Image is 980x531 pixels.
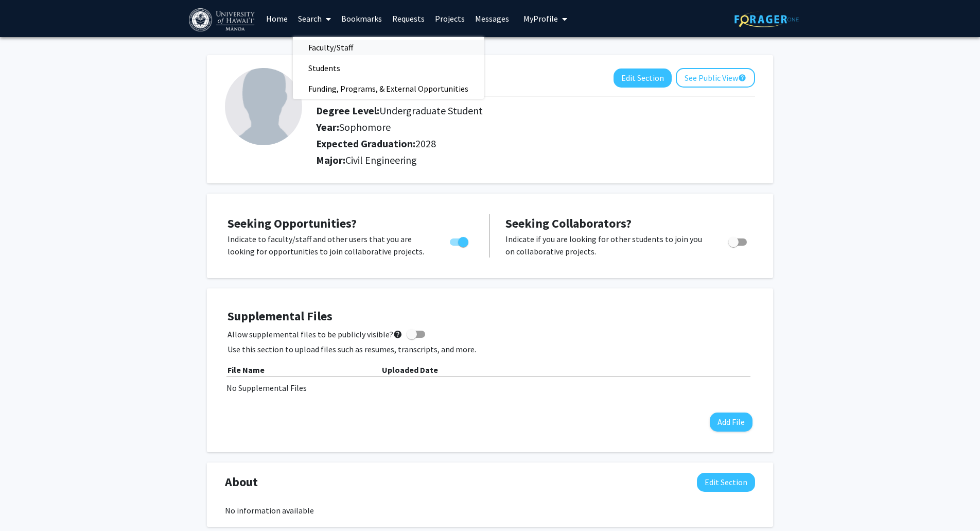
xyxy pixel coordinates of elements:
div: No Supplemental Files [226,382,754,394]
button: See Public View [676,68,755,88]
p: Indicate to faculty/staff and other users that you are looking for opportunities to join collabor... [227,233,430,258]
a: Students [293,60,484,76]
h4: Supplemental Files [227,309,752,324]
p: Indicate if you are looking for other students to join you on collaborative projects. [505,233,709,258]
a: Projects [430,1,470,37]
h2: Degree Level: [316,105,708,117]
a: Messages [470,1,514,37]
b: Uploaded Date [382,365,438,375]
span: 2028 [415,137,436,150]
img: ForagerOne Logo [734,11,799,27]
b: File Name [227,365,265,375]
span: Students [293,58,356,78]
span: Allow supplemental files to be publicly visible? [227,328,402,340]
div: Toggle [446,233,474,248]
span: Funding, Programs, & External Opportunities [293,78,484,99]
mat-icon: help [738,72,746,84]
h2: Major: [316,154,755,166]
mat-icon: help [393,328,402,340]
button: Edit About [697,473,755,492]
a: Funding, Programs, & External Opportunities [293,81,484,96]
a: Home [261,1,293,37]
p: Use this section to upload files such as resumes, transcripts, and more. [227,343,752,355]
span: Civil Engineering [345,153,417,166]
a: Search [293,1,336,37]
img: Profile Picture [225,68,302,145]
img: University of Hawaiʻi at Mānoa Logo [189,8,257,31]
h2: Year: [316,121,708,133]
span: Seeking Collaborators? [505,215,632,231]
button: Edit Section [614,68,672,88]
span: Seeking Opportunities? [227,215,357,231]
span: Undergraduate Student [379,104,483,117]
button: Add File [710,413,752,432]
span: About [225,473,258,491]
span: Sophomore [339,121,391,133]
div: Toggle [724,233,752,248]
span: My Profile [523,13,558,24]
a: Faculty/Staff [293,40,484,55]
span: Faculty/Staff [293,37,369,58]
iframe: Chat [8,485,44,523]
a: Bookmarks [336,1,387,37]
div: No information available [225,504,755,517]
h2: Expected Graduation: [316,138,708,150]
a: Requests [387,1,430,37]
